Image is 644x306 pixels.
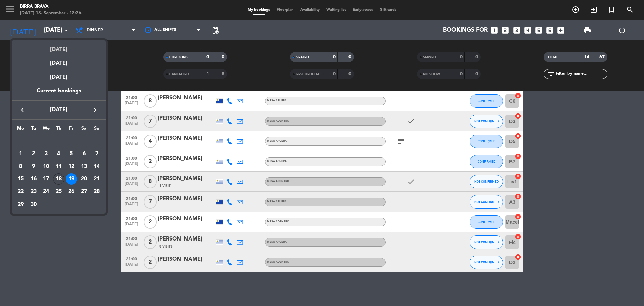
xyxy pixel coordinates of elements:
td: September 20, 2025 [78,173,91,185]
div: 15 [15,173,26,185]
div: 9 [28,161,39,172]
div: 7 [91,148,102,160]
div: 20 [78,173,90,185]
div: 11 [53,161,64,172]
div: [DATE] [12,68,106,87]
div: 25 [53,186,64,198]
td: September 9, 2025 [27,160,40,173]
div: 12 [66,161,77,172]
td: September 5, 2025 [65,147,78,160]
td: September 28, 2025 [90,185,103,198]
div: 8 [15,161,26,172]
td: September 2, 2025 [27,147,40,160]
div: 10 [40,161,52,172]
div: Current bookings [12,87,106,100]
td: September 21, 2025 [90,173,103,185]
div: 2 [28,148,39,160]
td: September 16, 2025 [27,173,40,185]
td: September 17, 2025 [40,173,52,185]
div: 17 [40,173,52,185]
div: 3 [40,148,52,160]
div: 26 [66,186,77,198]
td: September 26, 2025 [65,185,78,198]
td: September 14, 2025 [90,160,103,173]
div: 13 [78,161,90,172]
div: 18 [53,173,64,185]
div: 19 [66,173,77,185]
div: 4 [53,148,64,160]
td: September 6, 2025 [78,147,91,160]
td: September 1, 2025 [14,147,27,160]
td: September 30, 2025 [27,198,40,211]
div: 23 [28,186,39,198]
th: Friday [65,125,78,135]
td: September 19, 2025 [65,173,78,185]
th: Thursday [52,125,65,135]
th: Monday [14,125,27,135]
div: 14 [91,161,102,172]
th: Saturday [78,125,91,135]
td: September 23, 2025 [27,185,40,198]
th: Wednesday [40,125,52,135]
div: 29 [15,199,26,210]
td: September 8, 2025 [14,160,27,173]
i: keyboard_arrow_right [91,106,99,114]
div: 24 [40,186,52,198]
td: September 29, 2025 [14,198,27,211]
span: [DATE] [29,105,89,114]
td: September 7, 2025 [90,147,103,160]
div: [DATE] [12,54,106,68]
div: 6 [78,148,90,160]
td: September 25, 2025 [52,185,65,198]
div: [DATE] [12,40,106,54]
i: keyboard_arrow_left [18,106,26,114]
th: Sunday [90,125,103,135]
div: 21 [91,173,102,185]
td: September 4, 2025 [52,147,65,160]
td: September 15, 2025 [14,173,27,185]
div: 1 [15,148,26,160]
td: September 10, 2025 [40,160,52,173]
button: keyboard_arrow_right [89,105,101,114]
td: September 22, 2025 [14,185,27,198]
button: keyboard_arrow_left [16,105,29,114]
td: September 18, 2025 [52,173,65,185]
th: Tuesday [27,125,40,135]
td: September 27, 2025 [78,185,91,198]
td: September 3, 2025 [40,147,52,160]
div: 30 [28,199,39,210]
div: 5 [66,148,77,160]
td: September 12, 2025 [65,160,78,173]
td: September 24, 2025 [40,185,52,198]
div: 22 [15,186,26,198]
div: 16 [28,173,39,185]
div: 27 [78,186,90,198]
td: September 13, 2025 [78,160,91,173]
div: 28 [91,186,102,198]
td: SEP [14,135,103,147]
td: September 11, 2025 [52,160,65,173]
